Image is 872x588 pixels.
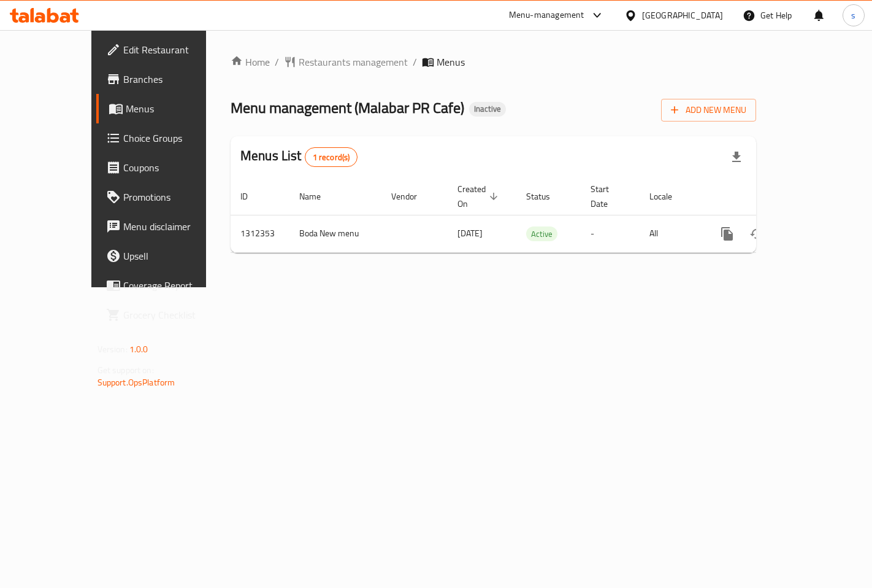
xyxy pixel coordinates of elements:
div: [GEOGRAPHIC_DATA] [642,9,723,22]
a: Menus [96,94,237,123]
span: Name [299,189,337,204]
div: Export file [722,142,751,172]
a: Support.OpsPlatform [98,374,175,390]
table: enhanced table [231,178,840,253]
span: Active [526,227,557,241]
div: Inactive [469,102,506,117]
th: Actions [703,178,840,215]
span: Status [526,189,566,204]
a: Choice Groups [96,123,237,153]
a: Promotions [96,182,237,212]
td: Boda New menu [289,215,381,252]
span: Start Date [591,182,625,211]
span: ID [240,189,264,204]
span: 1.0.0 [129,341,148,357]
span: Grocery Checklist [123,308,227,322]
a: Coupons [96,153,237,182]
span: Branches [123,72,227,87]
span: Menus [437,55,465,69]
button: Add New Menu [661,99,756,122]
a: Branches [96,64,237,94]
nav: breadcrumb [231,55,756,69]
td: - [581,215,640,252]
span: Vendor [391,189,433,204]
span: Menu disclaimer [123,219,227,234]
a: Grocery Checklist [96,300,237,330]
span: [DATE] [457,225,483,241]
span: Menu management ( Malabar PR Cafe ) [231,94,464,122]
a: Coverage Report [96,271,237,300]
li: / [275,55,279,69]
button: Change Status [742,219,771,249]
li: / [413,55,417,69]
button: more [713,219,742,249]
span: Edit Restaurant [123,42,227,57]
td: 1312353 [231,215,289,252]
a: Restaurants management [284,55,408,69]
span: Choice Groups [123,131,227,145]
span: Restaurants management [299,55,408,69]
span: Upsell [123,249,227,263]
a: Menu disclaimer [96,212,237,241]
span: Version: [98,341,128,357]
a: Edit Restaurant [96,35,237,64]
span: 1 record(s) [305,152,358,163]
span: Menus [126,101,227,116]
span: Promotions [123,190,227,204]
span: Get support on: [98,362,154,378]
h2: Menus List [240,147,358,167]
div: Menu-management [509,8,584,23]
span: Inactive [469,104,506,114]
a: Upsell [96,241,237,271]
span: Locale [649,189,688,204]
a: Home [231,55,270,69]
span: Coupons [123,160,227,175]
span: Add New Menu [671,103,746,118]
span: Coverage Report [123,278,227,293]
span: Created On [457,182,502,211]
span: s [851,9,855,22]
div: Total records count [305,147,358,167]
td: All [640,215,703,252]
